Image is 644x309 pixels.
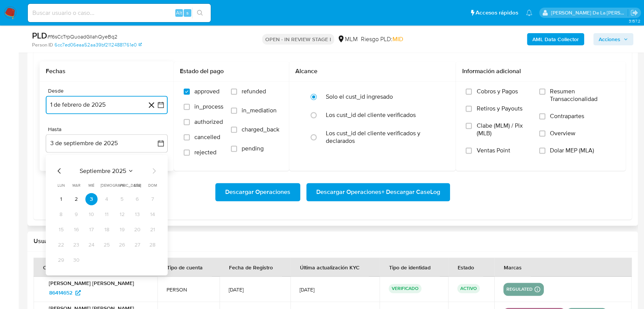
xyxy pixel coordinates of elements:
button: Acciones [593,33,633,45]
b: Person ID [32,42,53,48]
button: AML Data Collector [527,33,584,45]
a: 6cc7ed06eaa52aa39bf21124881761e0 [54,42,142,48]
span: Acciones [599,33,620,45]
p: OPEN - IN REVIEW STAGE I [262,34,334,45]
h2: Usuarios Asociados [34,237,632,245]
span: Alt [176,9,182,16]
span: MID [392,35,403,43]
span: 3.157.2 [628,18,640,24]
span: Riesgo PLD: [361,35,403,43]
div: MLM [337,35,358,43]
b: AML Data Collector [532,33,579,45]
a: Notificaciones [526,10,532,16]
p: javier.gutierrez@mercadolibre.com.mx [551,9,628,16]
b: PLD [32,29,47,42]
span: Accesos rápidos [476,9,518,17]
input: Buscar usuario o caso... [28,8,211,18]
a: Salir [630,9,638,17]
span: # f6sCcTrpQuoadGIlahQyeBq2 [47,33,117,40]
span: s [186,9,189,16]
button: search-icon [192,8,208,18]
